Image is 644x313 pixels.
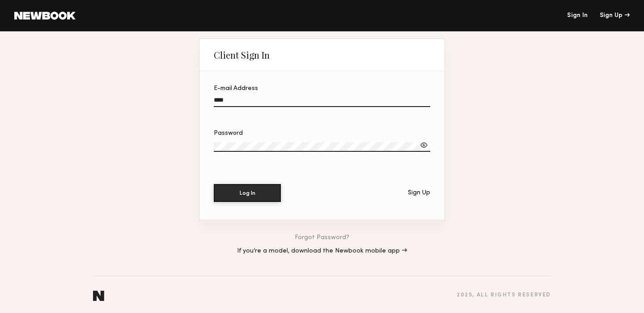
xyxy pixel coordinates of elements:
button: Log In [214,184,281,202]
a: Sign In [567,13,588,19]
div: Password [214,130,430,137]
a: If you’re a model, download the Newbook mobile app → [237,248,407,254]
div: Sign Up [408,190,430,196]
div: 2025 , all rights reserved [457,292,551,298]
div: Sign Up [600,13,630,19]
input: Password [214,142,430,152]
div: Client Sign In [214,50,270,60]
input: E-mail Address [214,97,430,107]
div: E-mail Address [214,86,430,92]
a: Forgot Password? [295,235,349,241]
